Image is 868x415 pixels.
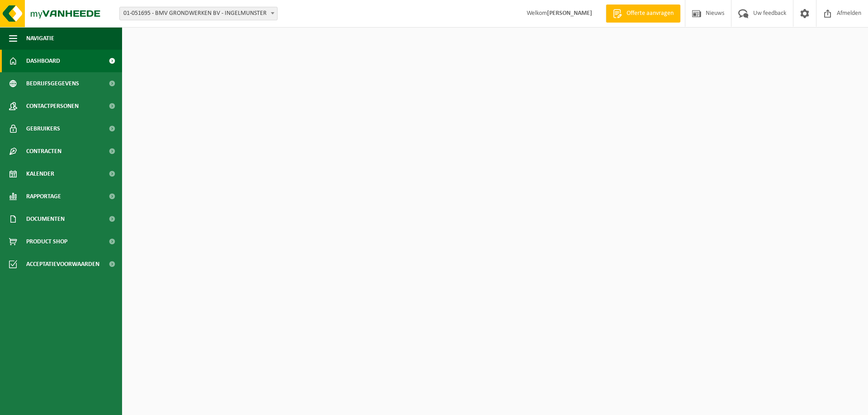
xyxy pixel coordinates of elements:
span: Contactpersonen [26,95,79,117]
strong: [PERSON_NAME] [547,10,592,17]
span: Gebruikers [26,117,60,140]
span: Navigatie [26,27,54,50]
span: Bedrijfsgegevens [26,72,79,95]
span: 01-051695 - BMV GRONDWERKEN BV - INGELMUNSTER [119,7,278,20]
span: Offerte aanvragen [624,9,676,18]
span: Rapportage [26,185,61,208]
span: Dashboard [26,50,60,72]
span: Contracten [26,140,61,163]
span: Product Shop [26,230,67,253]
span: Acceptatievoorwaarden [26,253,99,275]
a: Offerte aanvragen [606,5,680,23]
span: Documenten [26,208,65,230]
span: 01-051695 - BMV GRONDWERKEN BV - INGELMUNSTER [120,7,277,20]
span: Kalender [26,163,54,185]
